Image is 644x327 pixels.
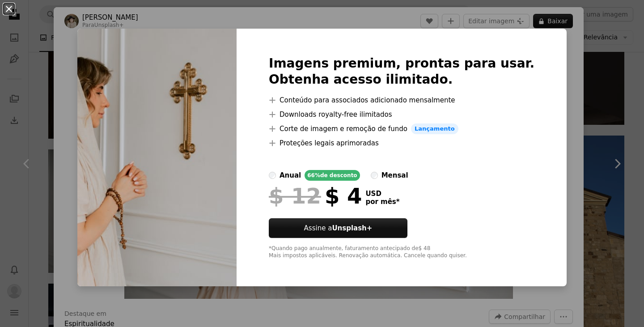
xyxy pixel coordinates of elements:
[365,190,399,198] span: USD
[305,170,360,181] div: 66% de desconto
[269,184,321,208] span: $ 12
[411,123,458,134] span: Lançamento
[77,29,237,286] img: premium_photo-1664372356400-89ad01879bd6
[269,109,534,120] li: Downloads royalty-free ilimitados
[365,198,399,206] span: por mês *
[269,55,534,88] h2: Imagens premium, prontas para usar. Obtenha acesso ilimitado.
[269,218,407,238] a: Assine aUnsplash+
[269,172,276,179] input: anual66%de desconto
[269,245,534,259] div: *Quando pago anualmente, faturamento antecipado de $ 48 Mais impostos aplicáveis. Renovação autom...
[332,224,372,232] strong: Unsplash+
[269,138,534,149] li: Proteções legais aprimoradas
[269,123,534,134] li: Corte de imagem e remoção de fundo
[280,170,301,181] div: anual
[269,95,534,106] li: Conteúdo para associados adicionado mensalmente
[371,172,378,179] input: mensal
[381,170,408,181] div: mensal
[269,184,362,208] div: $ 4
